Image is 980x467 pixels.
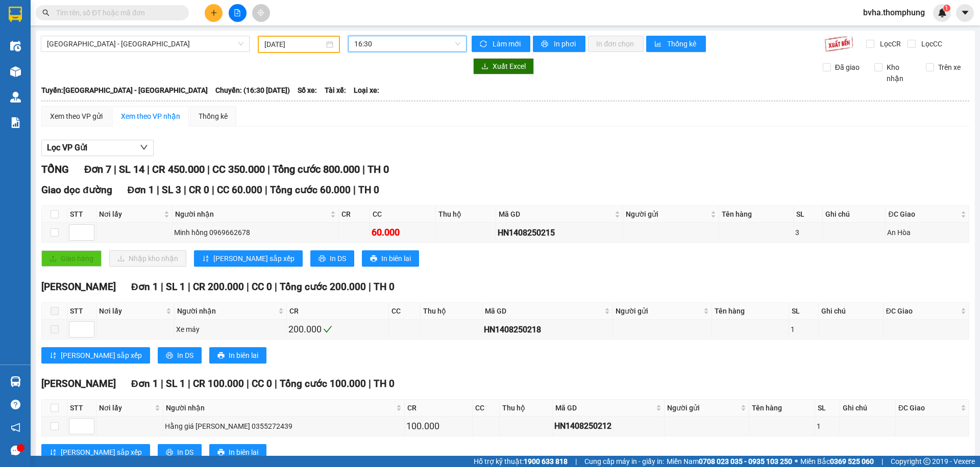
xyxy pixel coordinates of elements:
[473,58,534,74] button: downloadXuất Excel
[47,36,243,51] span: Hà Nội - Nghệ An
[174,227,337,238] div: Minh hồng 0969662678
[184,184,186,196] span: |
[831,62,864,73] span: Đã giao
[166,352,173,360] span: printer
[152,163,205,175] span: CR 450.000
[50,111,103,122] div: Xem theo VP gửi
[667,38,698,49] span: Thống kê
[381,253,411,264] span: In biên lai
[99,209,162,220] span: Nơi lấy
[189,184,209,196] span: CR 0
[493,38,522,49] span: Làm mới
[472,36,530,52] button: syncLàm mới
[616,305,701,317] span: Người gửi
[524,457,568,465] strong: 1900 633 818
[353,184,356,196] span: |
[199,111,228,122] div: Thống kê
[50,352,57,360] span: sort-ascending
[247,281,249,293] span: |
[318,255,326,263] span: printer
[354,36,460,51] span: 16:30
[369,281,371,293] span: |
[9,7,22,22] img: logo-vxr
[917,38,944,49] span: Lọc CC
[140,143,148,151] span: down
[354,85,379,96] span: Loại xe:
[176,324,285,335] div: Xe máy
[719,206,794,223] th: Tên hàng
[287,303,389,320] th: CR
[41,163,69,175] span: TỔNG
[161,281,163,293] span: |
[252,378,272,390] span: CC 0
[114,163,116,175] span: |
[131,281,158,293] span: Đơn 1
[10,66,21,77] img: warehouse-icon
[372,225,434,240] div: 60.000
[128,184,155,196] span: Đơn 1
[264,39,324,50] input: 14/08/2025
[207,163,210,175] span: |
[588,36,644,52] button: In đơn chọn
[325,85,346,96] span: Tài xế:
[147,163,150,175] span: |
[823,206,886,223] th: Ghi chú
[166,378,185,390] span: SL 1
[370,255,377,263] span: printer
[830,457,874,465] strong: 0369 525 060
[405,400,473,417] th: CR
[193,378,244,390] span: CR 100.000
[165,421,403,432] div: Hằng giá [PERSON_NAME] 0355272439
[177,447,193,458] span: In DS
[166,281,185,293] span: SL 1
[275,378,277,390] span: |
[362,163,365,175] span: |
[795,459,798,463] span: ⚪️
[554,420,663,432] div: HN1408250212
[67,303,96,320] th: STT
[42,9,50,16] span: search
[67,400,96,417] th: STT
[247,378,249,390] span: |
[41,444,150,460] button: sort-ascending[PERSON_NAME] sắp xếp
[484,323,611,336] div: HN1408250218
[474,456,568,467] span: Hỗ trợ kỹ thuật:
[121,111,180,122] div: Xem theo VP nhận
[157,184,159,196] span: |
[61,350,142,361] span: [PERSON_NAME] sắp xếp
[215,85,290,96] span: Chuyến: (16:30 [DATE])
[888,209,958,220] span: ĐC Giao
[367,163,389,175] span: TH 0
[840,400,896,417] th: Ghi chú
[667,456,792,467] span: Miền Nam
[555,402,654,413] span: Mã GD
[270,184,351,196] span: Tổng cước 60.000
[370,206,436,223] th: CC
[699,457,792,465] strong: 0708 023 035 - 0935 103 250
[131,378,158,390] span: Đơn 1
[554,38,577,49] span: In phơi
[374,378,395,390] span: TH 0
[56,7,177,18] input: Tìm tên, số ĐT hoặc mã đơn
[667,402,739,413] span: Người gửi
[10,376,21,387] img: warehouse-icon
[229,350,258,361] span: In biên lai
[217,184,262,196] span: CC 60.000
[177,350,193,361] span: In DS
[217,449,225,457] span: printer
[109,250,186,267] button: downloadNhập kho nhận
[339,206,370,223] th: CR
[800,456,874,467] span: Miền Bắc
[212,163,265,175] span: CC 350.000
[310,250,354,267] button: printerIn DS
[188,378,190,390] span: |
[84,163,111,175] span: Đơn 7
[193,281,244,293] span: CR 200.000
[212,184,214,196] span: |
[855,6,933,19] span: bvha.thomphung
[887,227,967,238] div: An Hòa
[11,446,20,455] span: message
[41,140,154,156] button: Lọc VP Gửi
[267,163,270,175] span: |
[119,163,144,175] span: SL 14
